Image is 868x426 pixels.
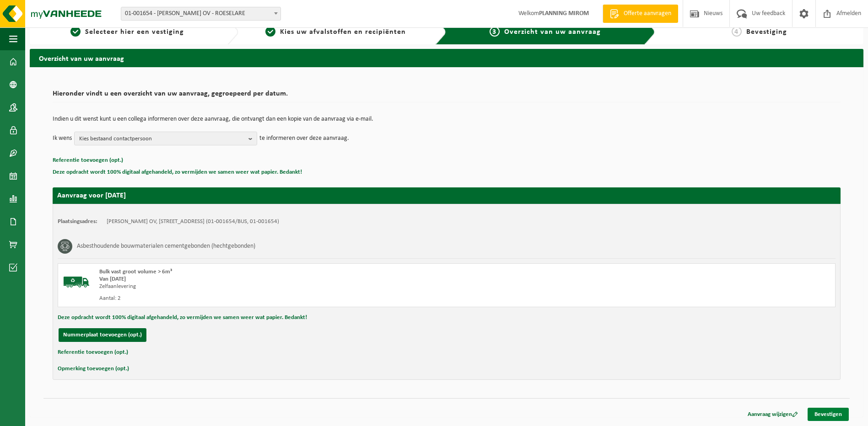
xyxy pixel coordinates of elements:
div: Zelfaanlevering [99,283,483,290]
span: 2 [265,27,275,37]
span: Bevestiging [746,28,787,36]
strong: Van [DATE] [99,276,126,282]
strong: Aanvraag voor [DATE] [57,192,126,199]
span: 1 [70,27,81,37]
button: Opmerking toevoegen (opt.) [58,363,129,375]
span: Kies uw afvalstoffen en recipiënten [280,28,406,36]
span: 01-001654 - MIROM ROESELARE OV - ROESELARE [121,7,281,21]
a: Bevestigen [808,408,849,421]
img: BL-SO-LV.png [63,268,90,296]
p: Indien u dit wenst kunt u een collega informeren over deze aanvraag, die ontvangt dan een kopie v... [53,116,841,122]
strong: PLANNING MIROM [539,10,589,17]
a: 1Selecteer hier een vestiging [34,27,220,37]
span: 01-001654 - MIROM ROESELARE OV - ROESELARE [121,7,280,20]
h2: Overzicht van uw aanvraag [30,49,863,67]
button: Deze opdracht wordt 100% digitaal afgehandeld, zo vermijden we samen weer wat papier. Bedankt! [53,166,302,178]
span: Bulk vast groot volume > 6m³ [99,269,172,275]
button: Nummerplaat toevoegen (opt.) [59,328,146,342]
span: Overzicht van uw aanvraag [504,28,601,36]
span: Selecteer hier een vestiging [85,28,184,36]
h2: Hieronder vindt u een overzicht van uw aanvraag, gegroepeerd per datum. [53,90,841,102]
a: 2Kies uw afvalstoffen en recipiënten [243,27,429,37]
span: Offerte aanvragen [621,9,674,18]
span: Kies bestaand contactpersoon [79,132,245,146]
span: 4 [732,27,742,37]
h3: Asbesthoudende bouwmaterialen cementgebonden (hechtgebonden) [77,239,255,254]
td: [PERSON_NAME] OV, [STREET_ADDRESS] (01-001654/BUS, 01-001654) [107,218,279,225]
button: Referentie toevoegen (opt.) [58,346,128,358]
a: Aanvraag wijzigen [741,408,805,421]
div: Aantal: 2 [99,295,483,302]
button: Referentie toevoegen (opt.) [53,154,123,166]
button: Deze opdracht wordt 100% digitaal afgehandeld, zo vermijden we samen weer wat papier. Bedankt! [58,312,307,324]
p: te informeren over deze aanvraag. [259,132,349,145]
span: 3 [490,27,500,37]
a: Offerte aanvragen [603,5,678,23]
button: Kies bestaand contactpersoon [74,132,257,145]
strong: Plaatsingsadres: [58,218,97,224]
p: Ik wens [53,132,72,145]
